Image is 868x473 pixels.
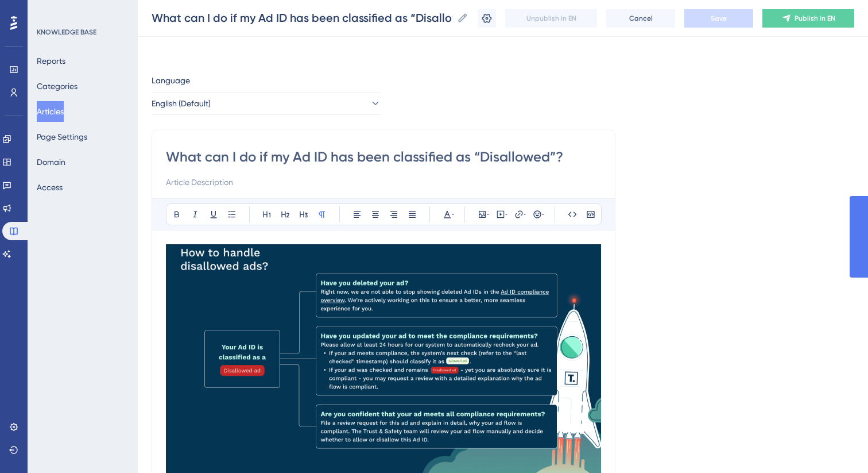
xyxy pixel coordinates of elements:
[505,9,597,28] button: Unpublish in EN
[606,9,675,28] button: Cancel
[37,101,64,122] button: Articles
[795,14,835,23] span: Publish in EN
[152,92,381,115] button: English (Default)
[37,177,63,198] button: Access
[37,28,96,37] div: KNOWLEDGE BASE
[152,10,452,26] input: Article Name
[526,14,576,23] span: Unpublish in EN
[711,14,727,23] span: Save
[166,175,601,189] input: Article Description
[820,428,854,462] iframe: UserGuiding AI Assistant Launcher
[37,126,87,147] button: Page Settings
[37,152,65,172] button: Domain
[37,51,65,71] button: Reports
[684,9,753,28] button: Save
[152,97,211,110] span: English (Default)
[629,14,653,23] span: Cancel
[152,74,190,87] span: Language
[166,148,601,166] input: Article Title
[762,9,854,28] button: Publish in EN
[37,76,77,97] button: Categories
